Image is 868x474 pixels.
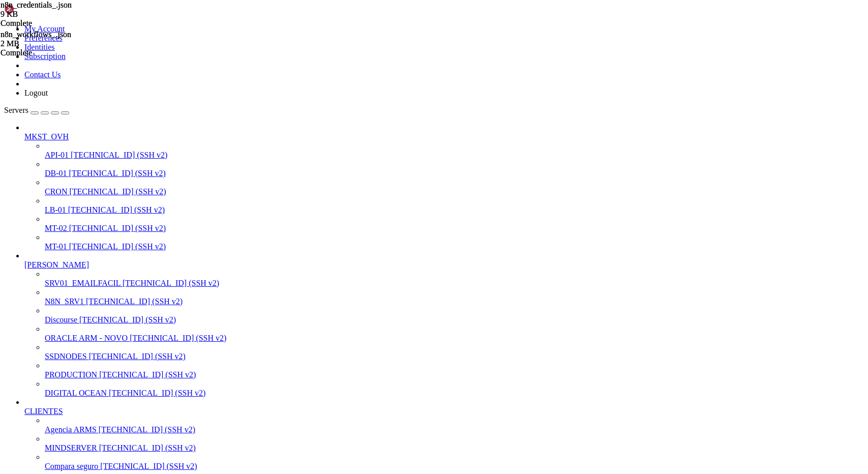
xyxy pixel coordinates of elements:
div: 9 KB [1,10,102,19]
div: 2 MB [1,39,102,48]
span: n8n_credentials_.json [1,1,72,9]
div: Complete [1,48,102,57]
div: Complete [1,19,102,28]
span: n8n_credentials_.json [1,1,102,19]
span: n8n_workflows_.json [1,30,71,39]
span: n8n_workflows_.json [1,30,102,48]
